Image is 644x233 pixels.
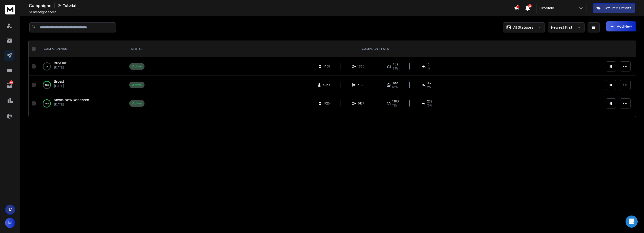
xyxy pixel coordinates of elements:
th: STATUS [126,41,148,57]
span: 50 [528,4,532,8]
th: CAMPAIGN NAME [38,41,126,57]
p: [DATE] [54,65,67,69]
span: 222 [427,99,432,103]
button: Add New [606,21,636,31]
div: Open Intercom Messenger [626,216,638,228]
p: [DATE] [54,84,64,88]
p: 222 [9,80,13,84]
p: 56 % [45,82,49,87]
span: 63 % [393,66,398,70]
th: CAMPAIGN STATS [148,41,603,57]
p: Groomie [539,6,556,11]
p: Campaigns added [29,10,56,14]
span: 8120 [358,83,364,87]
td: 56%Broad[DATE] [38,76,126,94]
span: 3 [29,10,31,14]
span: 79 % [392,103,397,107]
button: M [5,218,15,228]
span: 3055 [323,83,330,87]
span: 8 [427,62,429,66]
p: 89 % [45,101,49,106]
a: BuyOut [54,60,67,65]
span: 6127 [358,101,364,105]
a: Niche/New Research [54,97,89,102]
td: 1%BuyOut[DATE] [38,57,126,76]
p: All Statuses [513,25,533,30]
span: Niche/New Research [54,97,89,102]
td: 89%Niche/New Research[DATE] [38,94,126,113]
p: [DATE] [54,102,89,106]
span: 1 % [427,66,430,70]
div: Active [132,64,142,68]
span: 1386 [358,64,364,68]
span: 63 % [392,85,398,89]
span: 1401 [324,64,330,68]
span: 1363 [392,99,399,103]
p: Get Free Credits [604,6,632,11]
span: 13 % [427,103,432,107]
div: Active [132,101,142,105]
p: 1 % [46,64,48,69]
a: Broad [54,79,64,84]
div: Active [132,83,142,87]
span: 2 % [427,85,431,89]
div: Campaigns [29,2,514,9]
span: 432 [393,62,398,66]
button: Newest First [548,22,585,32]
span: 1555 [392,81,399,85]
button: Tutorial [54,2,79,9]
button: Get Free Credits [593,3,635,13]
span: 1725 [324,101,330,105]
span: 54 [427,81,431,85]
span: BuyOut [54,60,67,65]
a: 222 [4,80,14,91]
